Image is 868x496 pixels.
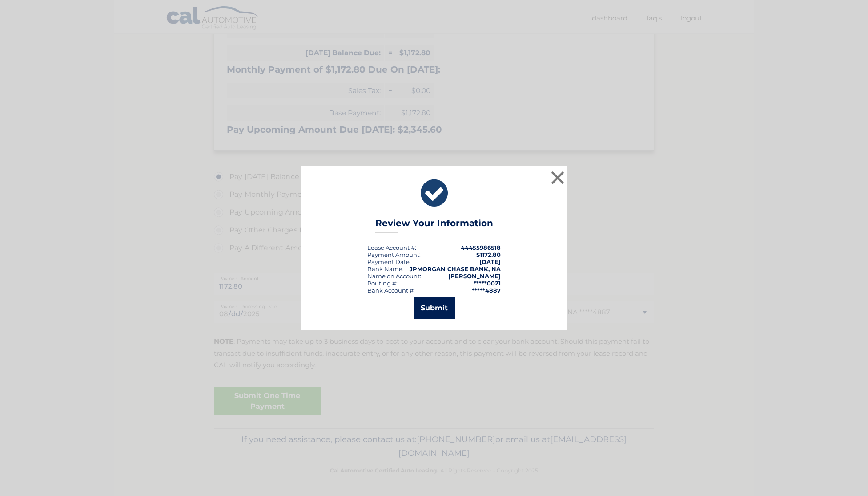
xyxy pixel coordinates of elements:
div: Lease Account #: [367,244,416,251]
span: [DATE] [479,258,501,265]
button: Submit [414,297,455,319]
div: Bank Name: [367,265,404,272]
div: Bank Account #: [367,287,415,294]
button: × [549,169,567,187]
strong: 44455986518 [461,244,501,251]
div: Name on Account: [367,272,421,280]
strong: JPMORGAN CHASE BANK, NA [410,265,501,272]
span: Payment Date [367,258,410,265]
strong: [PERSON_NAME] [448,272,501,280]
h3: Review Your Information [375,218,493,233]
div: : [367,258,411,265]
div: Routing #: [367,280,398,287]
span: $1172.80 [476,251,501,258]
div: Payment Amount: [367,251,421,258]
